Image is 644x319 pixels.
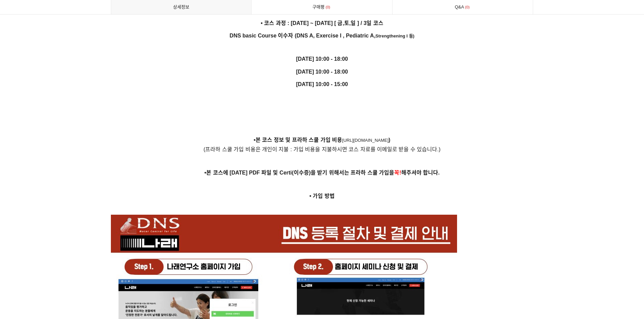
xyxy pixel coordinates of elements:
[205,170,440,176] strong: •본 코스에 [DATE] PDF 파일 및 Certi(이수증)을 받기 위해서는 프라하 스쿨 가입을 해주셔야 합니다.
[261,20,383,26] strong: • 코스 과정 : [DATE] ~ [DATE] [ 금,토,일 ] / 3일 코스
[388,138,390,143] a: )
[204,147,440,152] span: (프라하 스쿨 가입 비용은 개인이 지불 : 가입 비용을 지불하시면 코스 자료를 이메일로 받을 수 있습니다.)
[325,4,331,11] span: 0
[230,33,376,38] strong: DNS basic Course 이수자 (DNS A, Exercise I , Pediatric A,
[309,193,335,199] strong: • 가입 방법
[296,56,348,62] strong: [DATE] 10:00 - 18:00
[376,33,414,38] strong: Strengthening I 등)
[394,170,401,176] span: 꼭!
[296,69,348,75] strong: [DATE] 10:00 - 18:00
[464,4,471,11] span: 0
[254,137,342,143] strong: •본 코스 정보 및 프라하 스쿨 가입 비용
[296,81,348,87] strong: [DATE] 10:00 - 15:00
[342,138,388,143] a: [URL][DOMAIN_NAME]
